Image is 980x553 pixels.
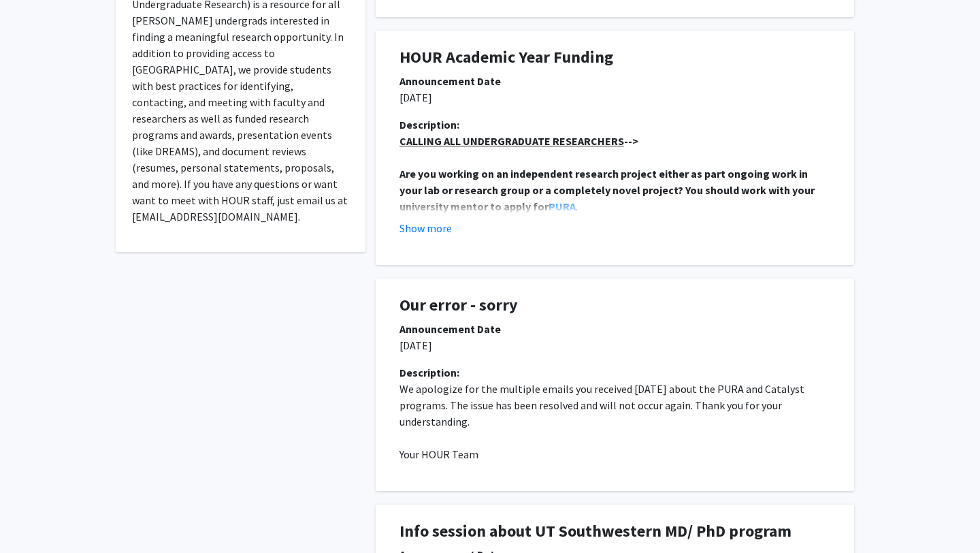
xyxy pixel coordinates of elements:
[399,167,817,213] strong: Are you working on an independent research project either as part ongoing work in your lab or res...
[399,337,830,353] p: [DATE]
[399,134,638,148] strong: -->
[399,134,624,148] u: CALLING ALL UNDERGRADUATE RESEARCHERS
[399,73,830,89] div: Announcement Date
[10,492,58,543] iframe: Chat
[399,116,830,133] div: Description:
[549,200,576,213] a: PURA
[399,446,830,462] p: Your HOUR Team
[399,48,830,67] h1: HOUR Academic Year Funding
[399,381,830,430] p: We apologize for the multiple emails you received [DATE] about the PURA and Catalyst programs. Th...
[399,364,830,381] div: Description:
[399,296,830,315] h1: Our error - sorry
[399,220,452,236] button: Show more
[399,522,830,541] h1: Info session about UT Southwestern MD/ PhD program
[399,321,830,337] div: Announcement Date
[399,89,830,106] p: [DATE]
[399,165,830,215] p: .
